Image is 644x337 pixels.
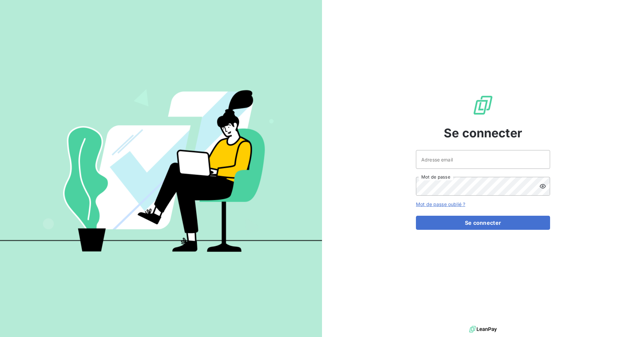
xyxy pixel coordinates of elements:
a: Mot de passe oublié ? [416,201,465,207]
button: Se connecter [416,216,550,230]
img: Logo LeanPay [472,94,494,116]
img: logo [469,324,497,334]
span: Se connecter [444,124,522,142]
input: placeholder [416,150,550,169]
